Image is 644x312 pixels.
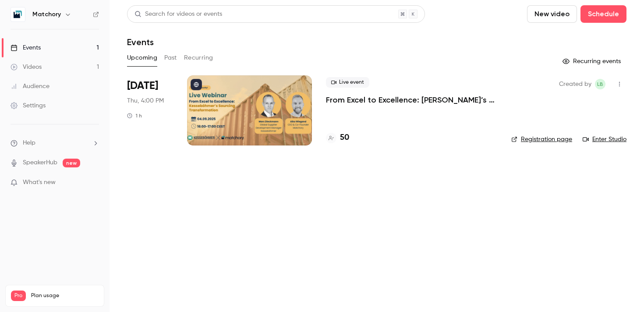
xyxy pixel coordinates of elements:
button: Upcoming [127,51,157,65]
span: LB [597,79,603,89]
div: Sep 4 Thu, 4:00 PM (Europe/Berlin) [127,75,173,145]
div: Audience [11,82,50,91]
h4: 50 [340,132,349,144]
span: new [63,159,80,167]
span: Created by [559,79,591,89]
h1: Events [127,37,154,47]
span: Pro [11,291,26,301]
a: Enter Studio [583,135,626,144]
span: Plan usage [31,292,99,299]
span: Laura Banciu [595,79,605,89]
div: 1 h [127,112,142,119]
img: Matchory [11,7,25,21]
button: Past [164,51,177,65]
li: help-dropdown-opener [11,138,99,148]
a: 50 [326,132,349,144]
span: [DATE] [127,79,158,93]
div: Videos [11,63,42,71]
span: Help [23,138,35,148]
div: Settings [11,101,46,110]
h6: Matchory [32,10,61,19]
span: Live event [326,77,369,88]
span: Thu, 4:00 PM [127,96,164,105]
div: Search for videos or events [134,10,222,19]
button: New video [527,5,577,23]
button: Recurring events [559,54,626,68]
button: Recurring [184,51,213,65]
button: Schedule [580,5,626,23]
a: SpeakerHub [23,158,57,167]
a: Registration page [511,135,572,144]
div: Events [11,43,41,52]
a: From Excel to Excellence: [PERSON_NAME]’s Sourcing Transformation [326,95,497,105]
span: What's new [23,178,56,187]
